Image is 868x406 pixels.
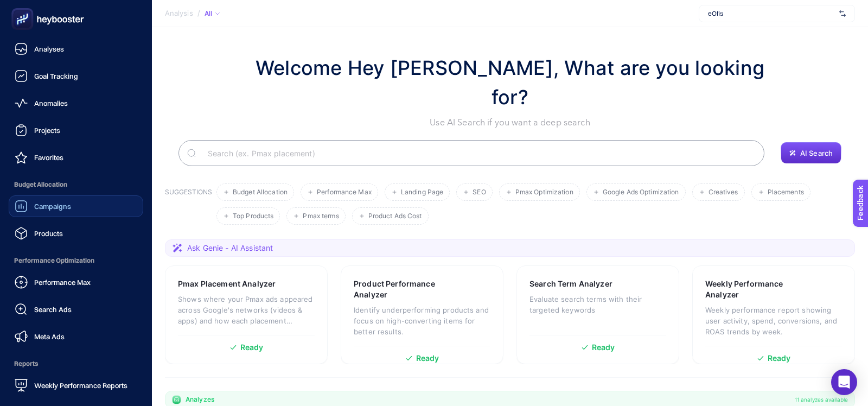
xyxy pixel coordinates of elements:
[800,149,833,157] span: AI Search
[709,188,738,196] span: Creatives
[9,174,143,195] span: Budget Allocation
[692,265,855,364] a: Weekly Performance AnalyzerWeekly performance report showing user activity, spend, conversions, a...
[34,229,63,238] span: Products
[244,53,776,112] h1: Welcome Hey [PERSON_NAME], What are you looking for?
[9,375,143,396] a: Weekly Performance Reports
[34,99,68,107] span: Anomalies
[9,119,143,141] a: Projects
[34,332,65,341] span: Meta Ads
[187,243,273,253] span: Ask Genie - AI Assistant
[9,353,143,375] span: Reports
[781,142,841,164] button: AI Search
[592,344,615,351] span: Ready
[9,326,143,347] a: Meta Ads
[303,212,339,220] span: Pmax terms
[9,223,143,244] a: Products
[34,305,72,314] span: Search Ads
[7,3,41,12] span: Feedback
[165,188,212,225] h3: SUGGESTIONS
[233,188,288,196] span: Budget Allocation
[34,202,71,211] span: Campaigns
[9,250,143,271] span: Performance Optimization
[34,126,60,135] span: Projects
[708,9,835,18] span: eOfis
[354,278,457,300] h3: Product Performance Analyzer
[197,9,200,17] span: /
[34,153,63,162] span: Favorites
[233,212,273,220] span: Top Products
[9,271,143,293] a: Performance Max
[401,188,443,196] span: Landing Page
[341,265,503,364] a: Product Performance AnalyzerIdentify underperforming products and focus on high-converting items ...
[34,45,64,53] span: Analyses
[240,344,264,351] span: Ready
[317,188,372,196] span: Performance Max
[529,294,666,315] p: Evaluate search terms with their targeted keywords
[9,65,143,87] a: Goal Tracking
[178,278,276,289] h3: Pmax Placement Analyzer
[9,195,143,217] a: Campaigns
[515,188,573,196] span: Pmax Optimization
[416,354,439,362] span: Ready
[178,294,315,326] p: Shows where your Pmax ads appeared across Google's networks (videos & apps) and how each placemen...
[705,278,808,300] h3: Weekly Performance Analyzer
[34,72,78,80] span: Goal Tracking
[165,9,193,18] span: Analysis
[768,188,804,196] span: Placements
[705,304,842,337] p: Weekly performance report showing user activity, spend, conversions, and ROAS trends by week.
[9,147,143,168] a: Favorites
[34,278,91,287] span: Performance Max
[199,138,756,168] input: Search
[516,265,679,364] a: Search Term AnalyzerEvaluate search terms with their targeted keywordsReady
[768,354,791,362] span: Ready
[529,278,612,289] h3: Search Term Analyzer
[165,265,328,364] a: Pmax Placement AnalyzerShows where your Pmax ads appeared across Google's networks (videos & apps...
[9,299,143,320] a: Search Ads
[244,116,776,129] p: Use AI Search if you want a deep search
[354,304,490,337] p: Identify underperforming products and focus on high-converting items for better results.
[34,381,127,390] span: Weekly Performance Reports
[831,369,857,395] div: Open Intercom Messenger
[368,212,422,220] span: Product Ads Cost
[186,395,214,404] span: Analyzes
[205,9,220,18] div: All
[9,38,143,60] a: Analyses
[473,188,486,196] span: SEO
[603,188,679,196] span: Google Ads Optimization
[839,8,846,19] img: svg%3e
[795,395,848,404] span: 11 analyzes available
[9,92,143,114] a: Anomalies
